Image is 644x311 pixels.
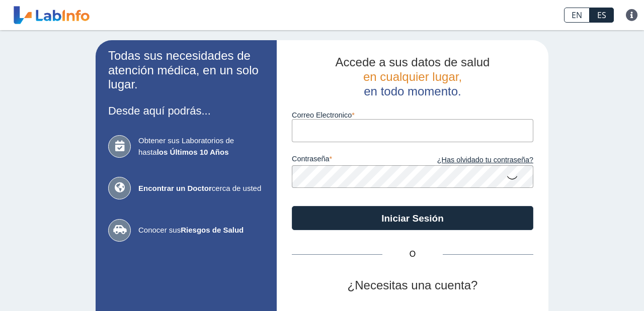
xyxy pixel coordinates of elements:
[382,248,443,260] span: O
[590,8,614,23] a: ES
[108,49,264,92] h2: Todas sus necesidades de atención médica, en un solo lugar.
[292,206,533,230] button: Iniciar Sesión
[138,183,264,194] span: cerca de usted
[336,55,490,69] span: Accede a sus datos de salud
[363,70,462,83] span: en cualquier lugar,
[138,184,212,192] b: Encontrar un Doctor
[564,8,590,23] a: EN
[108,105,264,117] h3: Desde aquí podrás...
[292,155,413,166] label: contraseña
[138,225,264,236] span: Conocer sus
[554,272,633,300] iframe: Help widget launcher
[157,148,229,156] b: los Últimos 10 Años
[181,226,244,234] b: Riesgos de Salud
[364,84,461,98] span: en todo momento.
[292,111,533,119] label: Correo Electronico
[138,135,264,158] span: Obtener sus Laboratorios de hasta
[413,155,533,166] a: ¿Has olvidado tu contraseña?
[292,278,533,293] h2: ¿Necesitas una cuenta?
